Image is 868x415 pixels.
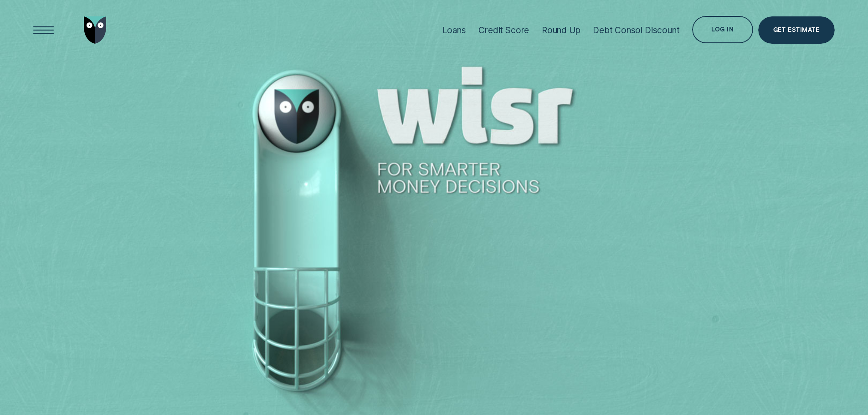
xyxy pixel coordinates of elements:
[442,25,466,36] div: Loans
[593,25,679,36] div: Debt Consol Discount
[758,16,835,44] a: Get Estimate
[542,25,580,36] div: Round Up
[692,16,753,43] button: Log in
[30,16,57,44] button: Open Menu
[478,25,529,36] div: Credit Score
[84,16,107,44] img: Wisr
